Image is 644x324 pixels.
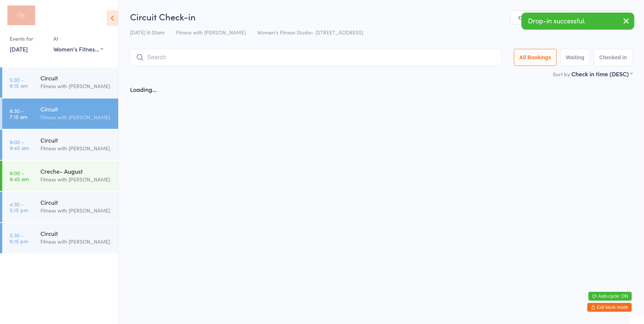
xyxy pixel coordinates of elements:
time: 6:30 - 7:15 am [10,108,27,120]
button: Checked in [594,49,633,66]
div: Fitness with [PERSON_NAME] [40,82,112,90]
img: Fitness with Zoe [7,6,35,25]
a: 9:00 -9:45 amCircuitFitness with [PERSON_NAME] [2,130,118,160]
div: At [53,33,103,45]
div: Loading... [130,85,157,93]
a: [DATE] [10,45,28,53]
div: Drop-in successful. [521,13,634,30]
span: Fitness with [PERSON_NAME] [176,29,246,36]
div: Circuit [40,229,112,237]
div: Women's Fitness Studio- [STREET_ADDRESS] [53,45,103,53]
span: Women's Fitness Studio- [STREET_ADDRESS] [257,29,363,36]
input: Search [130,49,502,66]
span: [DATE] 6:30am [130,29,165,36]
label: Sort by [553,70,570,78]
div: Fitness with [PERSON_NAME] [40,206,112,215]
div: Fitness with [PERSON_NAME] [40,237,112,246]
div: Fitness with [PERSON_NAME] [40,175,112,184]
button: All Bookings [514,49,557,66]
time: 5:30 - 6:15 pm [10,232,28,244]
div: Events for [10,33,46,45]
div: Creche- August [40,167,112,175]
time: 4:30 - 5:15 pm [10,201,28,213]
div: Fitness with [PERSON_NAME] [40,144,112,153]
a: 5:30 -6:15 amCircuitFitness with [PERSON_NAME] [2,67,118,98]
a: 6:30 -7:15 amCircuitFitness with [PERSON_NAME] [2,98,118,129]
div: Fitness with [PERSON_NAME] [40,113,112,121]
button: Auto-cycle: ON [588,292,632,301]
h2: Circuit Check-in [130,10,633,23]
div: Circuit [40,105,112,113]
button: Exit kiosk mode [587,303,632,312]
a: 4:30 -5:15 pmCircuitFitness with [PERSON_NAME] [2,192,118,222]
button: Waiting [560,49,590,66]
time: 9:00 - 9:45 am [10,139,29,151]
time: 5:30 - 6:15 am [10,77,28,88]
time: 9:00 - 9:45 am [10,170,29,182]
div: Circuit [40,74,112,82]
div: Check in time (DESC) [571,70,633,78]
div: Circuit [40,198,112,206]
div: Circuit [40,136,112,144]
a: 5:30 -6:15 pmCircuitFitness with [PERSON_NAME] [2,223,118,253]
a: 9:00 -9:45 amCreche- AugustFitness with [PERSON_NAME] [2,161,118,191]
